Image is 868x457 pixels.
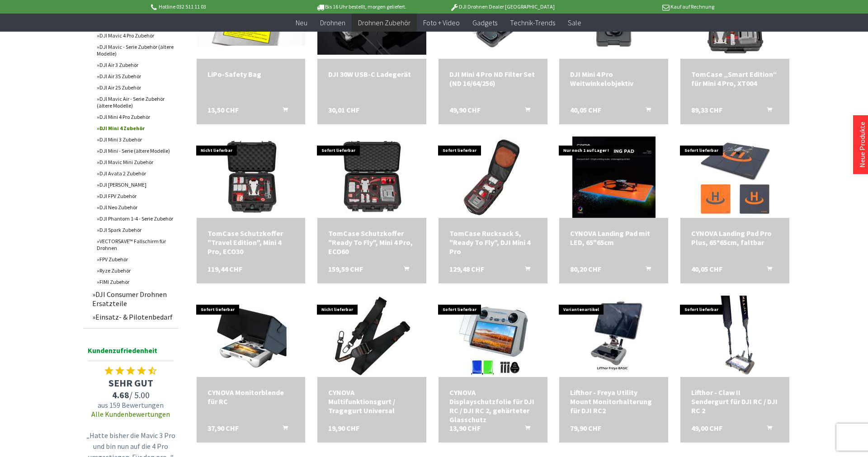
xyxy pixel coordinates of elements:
[328,424,359,433] span: 19,90 CHF
[208,105,239,114] span: 13,50 CHF
[691,388,778,415] a: Lifthor - Claw II Sendergurt für DJI RC / DJI RC 2 49,00 CHF In den Warenkorb
[208,264,242,273] span: 119,44 CHF
[858,122,867,168] a: Neue Produkte
[691,70,778,88] div: TomCase „Smart Edition“ für Mini 4 Pro, XT004
[272,424,293,435] button: In den Warenkorb
[92,190,178,202] a: DJI FPV Zubehör
[705,296,765,377] img: Lifthor - Claw II Sendergurt für DJI RC / DJI RC 2
[472,18,497,27] span: Gadgets
[208,388,295,406] div: CYNOVA Monitorblende für RC
[92,202,178,213] a: DJI Neo Zubehör
[328,70,415,79] div: DJI 30W USB-C Ladegerät
[691,70,778,88] a: TomCase „Smart Edition“ für Mini 4 Pro, XT004 89,33 CHF In den Warenkorb
[208,229,295,256] a: TomCase Schutzkoffer "Travel Edition", Mini 4 Pro, ECO30 119,44 CHF
[466,14,504,32] a: Gadgets
[92,71,178,82] a: DJI Air 3S Zubehör
[296,18,307,27] span: Neu
[92,236,178,254] a: VECTORSAVE™ Fallschirm für Drohnen
[358,18,410,27] span: Drohnen Zubehör
[331,137,413,218] img: TomCase Schutzkoffer "Ready To Fly", Mini 4 Pro, ECO60
[570,70,657,88] a: DJI Mini 4 Pro Weitwinkelobjektiv 40,05 CHF In den Warenkorb
[88,287,178,310] a: DJI Consumer Drohnen Ersatzteile
[452,137,533,218] img: TomCase Rucksack S, "Ready To Fly", DJI Mini 4 Pro
[691,229,778,247] a: CYNOVA Landing Pad Pro Plus, 65*65cm, faltbar 40,05 CHF In den Warenkorb
[88,344,174,361] span: Kundenzufriedenheit
[570,105,601,114] span: 40,05 CHF
[92,179,178,190] a: DJI [PERSON_NAME]
[691,105,722,114] span: 89,33 CHF
[314,14,352,32] a: Drohnen
[208,70,295,79] a: LiPo-Safety Bag 13,50 CHF In den Warenkorb
[91,410,170,419] a: Alle Kundenbewertungen
[328,229,415,256] a: TomCase Schutzkoffer "Ready To Fly", Mini 4 Pro, ECO60 159,59 CHF In den Warenkorb
[92,213,178,224] a: DJI Phantom 1-4 - Serie Zubehör
[417,14,466,32] a: Foto + Video
[92,82,178,93] a: DJI Air 2S Zubehör
[210,296,292,377] img: CYNOVA Monitorblende für RC
[92,111,178,122] a: DJI Mini 4 Pro Zubehör
[694,137,776,218] img: CYNOVA Landing Pad Pro Plus, 65*65cm, faltbar
[635,105,656,117] button: In den Warenkorb
[423,18,460,27] span: Foto + Video
[570,264,601,273] span: 80,20 CHF
[570,229,657,247] a: CYNOVA Landing Pad mit LED, 65"65cm 80,20 CHF In den Warenkorb
[208,70,295,79] div: LiPo-Safety Bag
[149,1,290,12] p: Hotline 032 511 11 03
[691,424,722,433] span: 49,00 CHF
[514,105,536,117] button: In den Warenkorb
[92,134,178,145] a: DJI Mini 3 Zubehör
[449,70,537,88] a: DJI Mini 4 Pro ND Filter Set (ND 16/64/256) 49,90 CHF In den Warenkorb
[83,400,178,410] span: aus 159 Bewertungen
[452,296,533,377] img: CYNOVA Displayschutzfolie für DJI RC / DJI RC 2, gehärteter Glasschutz
[691,388,778,415] div: Lifthor - Claw II Sendergurt für DJI RC / DJI RC 2
[756,264,778,276] button: In den Warenkorb
[635,264,656,276] button: In den Warenkorb
[432,1,573,12] p: DJI Drohnen Dealer [GEOGRAPHIC_DATA]
[756,424,778,435] button: In den Warenkorb
[449,264,484,273] span: 129,48 CHF
[570,229,657,247] div: CYNOVA Landing Pad mit LED, 65"65cm
[88,310,178,324] a: Einsatz- & Pilotenbedarf
[208,388,295,406] a: CYNOVA Monitorblende für RC 37,90 CHF In den Warenkorb
[112,389,129,400] span: 4.68
[290,1,431,12] p: Bis 16 Uhr bestellt, morgen geliefert.
[691,264,722,273] span: 40,05 CHF
[328,388,415,415] a: CYNOVA Multifunktionsgurt / Tragegurt Universal 19,90 CHF
[328,105,359,114] span: 30,01 CHF
[92,145,178,156] a: DJI Mini - Serie (ältere Modelle)
[328,229,415,256] div: TomCase Schutzkoffer "Ready To Fly", Mini 4 Pro, ECO60
[92,254,178,265] a: FPV Zubehör
[570,70,657,88] div: DJI Mini 4 Pro Weitwinkelobjektiv
[449,70,537,88] div: DJI Mini 4 Pro ND Filter Set (ND 16/64/256)
[691,229,778,247] div: CYNOVA Landing Pad Pro Plus, 65*65cm, faltbar
[92,224,178,236] a: DJI Spark Zubehör
[328,264,363,273] span: 159,59 CHF
[514,264,536,276] button: In den Warenkorb
[92,168,178,179] a: DJI Avata 2 Zubehör
[92,276,178,287] a: FIMI Zubehör
[352,14,417,32] a: Drohnen Zubehör
[328,388,415,415] div: CYNOVA Multifunktionsgurt / Tragegurt Universal
[573,1,714,12] p: Kauf auf Rechnung
[449,388,537,424] a: CYNOVA Displayschutzfolie für DJI RC / DJI RC 2, gehärteter Glasschutz 13,90 CHF In den Warenkorb
[756,105,778,117] button: In den Warenkorb
[331,296,413,377] img: CYNOVA Multifunktionsgurt / Tragegurt Universal
[578,296,649,377] img: Lifthor - Freya Utility Mount Monitorhalterung für DJI RC2
[449,229,537,256] a: TomCase Rucksack S, "Ready To Fly", DJI Mini 4 Pro 129,48 CHF In den Warenkorb
[92,30,178,41] a: DJI Mavic 4 Pro Zubehör
[92,156,178,168] a: DJI Mavic Mini Zubehör
[393,264,415,276] button: In den Warenkorb
[514,424,536,435] button: In den Warenkorb
[83,389,178,400] span: / 5.00
[208,424,239,433] span: 37,90 CHF
[570,388,657,415] a: Lifthor - Freya Utility Mount Monitorhalterung für DJI RC2 79,90 CHF
[272,105,293,117] button: In den Warenkorb
[570,388,657,415] div: Lifthor - Freya Utility Mount Monitorhalterung für DJI RC2
[570,424,601,433] span: 79,90 CHF
[449,388,537,424] div: CYNOVA Displayschutzfolie für DJI RC / DJI RC 2, gehärteter Glasschutz
[449,229,537,256] div: TomCase Rucksack S, "Ready To Fly", DJI Mini 4 Pro
[92,41,178,59] a: DJI Mavic - Serie Zubehör (ältere Modelle)
[92,122,178,134] a: DJI Mini 4 Zubehör
[504,14,561,32] a: Technik-Trends
[572,137,656,218] img: CYNOVA Landing Pad mit LED, 65"65cm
